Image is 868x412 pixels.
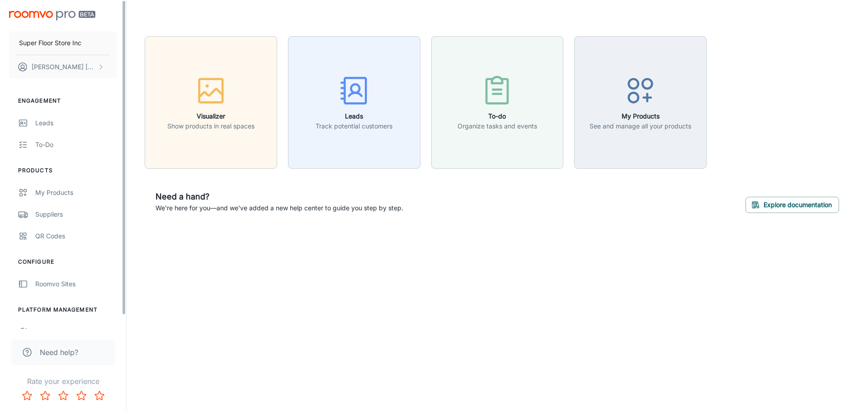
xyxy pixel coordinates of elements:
img: Roomvo PRO Beta [9,11,95,20]
p: We're here for you—and we've added a new help center to guide you step by step. [156,203,403,213]
p: Show products in real spaces [167,121,255,131]
button: Explore documentation [745,197,839,213]
div: QR Codes [35,231,117,241]
button: To-doOrganize tasks and events [431,36,564,169]
p: Super Floor Store Inc [19,38,81,48]
h6: Visualizer [167,111,255,121]
button: [PERSON_NAME] [PERSON_NAME] [9,55,117,79]
button: Super Floor Store Inc [9,31,117,55]
button: LeadsTrack potential customers [288,36,420,169]
p: Track potential customers [316,121,392,131]
h6: My Products [590,111,691,121]
div: Leads [35,118,117,128]
a: Explore documentation [745,199,839,208]
p: Organize tasks and events [458,121,537,131]
a: To-doOrganize tasks and events [431,97,564,106]
a: My ProductsSee and manage all your products [574,97,707,106]
h6: Need a hand? [156,190,403,203]
p: See and manage all your products [590,121,691,131]
div: My Products [35,188,117,198]
a: LeadsTrack potential customers [288,97,420,106]
div: Suppliers [35,209,117,219]
p: [PERSON_NAME] [PERSON_NAME] [32,62,95,72]
button: My ProductsSee and manage all your products [574,36,707,169]
h6: To-do [458,111,537,121]
div: To-do [35,140,117,150]
button: VisualizerShow products in real spaces [145,36,277,169]
h6: Leads [316,111,392,121]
